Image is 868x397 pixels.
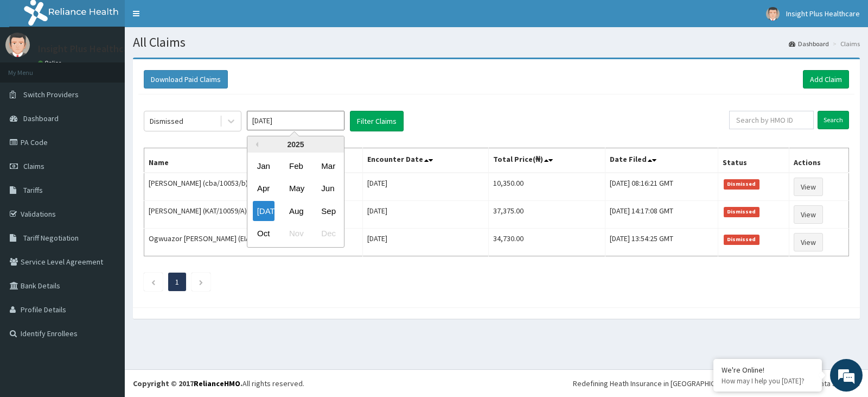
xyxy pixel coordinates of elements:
div: Choose August 2025 [285,201,307,221]
p: Insight Plus Healthcare [38,44,137,54]
div: month 2025-07 [247,155,344,245]
a: RelianceHMO [194,379,240,388]
span: We're online! [63,125,150,235]
td: 10,350.00 [489,173,605,201]
div: 2025 [247,136,344,153]
span: Dismissed [724,207,759,217]
span: Dashboard [23,114,59,123]
div: Chat with us now [56,61,182,75]
td: [DATE] [362,229,488,256]
div: Minimize live chat window [178,5,204,31]
div: Choose March 2025 [317,156,339,176]
div: Choose January 2025 [253,156,275,176]
div: Choose February 2025 [285,156,307,176]
input: Search by HMO ID [729,111,814,129]
strong: Copyright © 2017 . [133,379,242,388]
li: Claims [830,39,860,48]
th: Total Price(₦) [489,148,605,173]
input: Select Month and Year [247,111,344,130]
th: Status [718,148,789,173]
td: [DATE] 13:54:25 GMT [605,229,718,256]
a: View [794,178,823,196]
button: Filter Claims [350,111,404,131]
button: Download Paid Claims [144,70,228,89]
span: Switch Providers [23,90,79,99]
a: Previous page [151,277,156,287]
span: Dismissed [724,179,759,189]
a: View [794,205,823,224]
button: Previous Year [253,142,258,147]
span: Insight Plus Healthcare [786,9,860,18]
input: Search [818,111,849,129]
a: Dashboard [789,39,829,48]
th: Name [144,148,363,173]
span: Tariff Negotiation [23,233,79,243]
span: Tariffs [23,185,43,195]
div: Choose October 2025 [253,224,275,244]
a: Online [38,59,64,67]
td: [DATE] 14:17:08 GMT [605,201,718,229]
div: Choose September 2025 [317,201,339,221]
img: User Image [766,7,780,21]
th: Actions [789,148,848,173]
div: Choose June 2025 [317,179,339,199]
img: d_794563401_company_1708531726252_794563401 [20,54,44,81]
a: Page 1 is your current page [175,277,179,287]
td: Ogwuazor [PERSON_NAME] (EIA/10115/A) [144,229,363,256]
div: Choose May 2025 [285,179,307,199]
span: Dismissed [724,235,759,244]
a: Next page [199,277,203,287]
td: 34,730.00 [489,229,605,256]
div: Dismissed [150,116,183,127]
th: Date Filed [605,148,718,173]
h1: All Claims [133,35,860,49]
img: User Image [5,33,30,57]
td: [DATE] [362,173,488,201]
div: Choose April 2025 [253,179,275,199]
td: [DATE] [362,201,488,229]
td: [PERSON_NAME] (KAT/10059/A) [144,201,363,229]
td: [DATE] 08:16:21 GMT [605,173,718,201]
td: [PERSON_NAME] (cba/10053/b) [144,173,363,201]
div: We're Online! [722,365,814,375]
div: Redefining Heath Insurance in [GEOGRAPHIC_DATA] using Telemedicine and Data Science! [573,378,860,389]
a: View [794,233,823,251]
textarea: Type your message and hit 'Enter' [5,274,207,312]
div: Choose July 2025 [253,201,275,221]
th: Encounter Date [362,148,488,173]
p: How may I help you today? [722,376,814,386]
footer: All rights reserved. [125,369,868,397]
span: Claims [23,161,44,171]
td: 37,375.00 [489,201,605,229]
a: Add Claim [803,70,849,89]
